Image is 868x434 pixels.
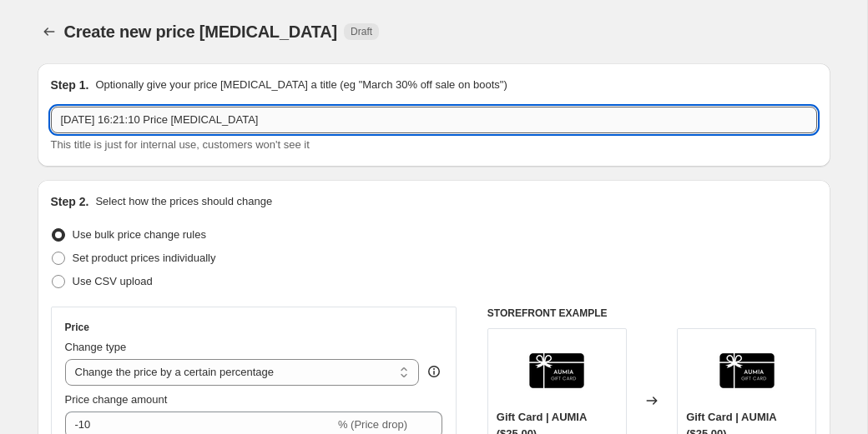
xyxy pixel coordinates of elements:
[523,337,590,404] img: 100_80x.png
[65,321,89,334] h3: Price
[65,393,168,406] span: Price change amount
[65,341,127,353] span: Change type
[64,22,338,41] span: Create new price [MEDICAL_DATA]
[51,138,310,151] span: This title is just for internal use, customers won't see it
[714,337,780,404] img: 100_80x.png
[51,107,817,133] input: 30% off holiday sale
[38,20,61,43] button: Price change jobs
[95,77,507,93] p: Optionally give your price [MEDICAL_DATA] a title (eg "March 30% off sale on boots")
[95,193,272,210] p: Select how the prices should change
[338,418,407,431] span: % (Price drop)
[73,275,153,287] span: Use CSV upload
[51,193,89,210] h2: Step 2.
[73,228,206,241] span: Use bulk price change rules
[351,25,372,38] span: Draft
[73,252,216,264] span: Set product prices individually
[426,363,442,380] div: help
[51,77,89,93] h2: Step 1.
[487,307,817,320] h6: STOREFRONT EXAMPLE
